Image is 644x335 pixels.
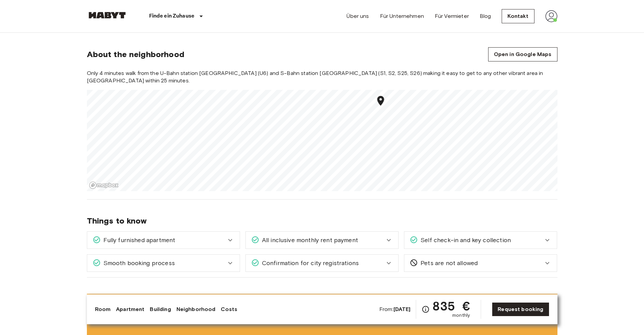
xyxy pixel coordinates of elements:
[246,255,398,272] div: Confirmation for city registrations
[393,306,411,312] b: [DATE]
[375,95,386,109] div: Map marker
[87,255,240,272] div: Smooth booking process
[492,302,549,316] a: Request booking
[176,305,216,313] a: Neighborhood
[87,216,557,226] span: Things to know
[432,300,470,312] span: 835 €
[347,12,369,20] a: Über uns
[502,9,534,23] a: Kontakt
[101,236,175,244] span: Fully furnished apartment
[480,12,491,20] a: Blog
[116,305,144,313] a: Apartment
[488,47,557,61] a: Open in Google Maps
[435,12,469,20] a: Für Vermieter
[89,181,119,189] a: Mapbox logo
[545,10,557,22] img: avatar
[87,232,240,249] div: Fully furnished apartment
[149,12,195,20] p: Finde ein Zuhause
[404,255,557,272] div: Pets are not allowed
[404,232,557,249] div: Self check-in and key collection
[380,12,424,20] a: Für Unternehmen
[418,259,478,267] span: Pets are not allowed
[246,232,398,249] div: All inclusive monthly rent payment
[259,259,359,267] span: Confirmation for city registrations
[422,305,430,313] svg: Check cost overview for full price breakdown. Please note that discounts apply to new joiners onl...
[418,236,511,244] span: Self check-in and key collection
[87,90,557,191] canvas: Map
[87,70,557,84] span: Only 4 minutes walk from the U-Bahn station [GEOGRAPHIC_DATA] (U6) and S-Bahn station [GEOGRAPHIC...
[95,305,111,313] a: Room
[87,49,184,59] span: About the neighborhood
[452,312,470,319] span: monthly
[221,305,237,313] a: Costs
[379,306,411,313] span: From:
[101,259,175,267] span: Smooth booking process
[259,236,358,244] span: All inclusive monthly rent payment
[150,305,171,313] a: Building
[87,12,127,19] img: Habyt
